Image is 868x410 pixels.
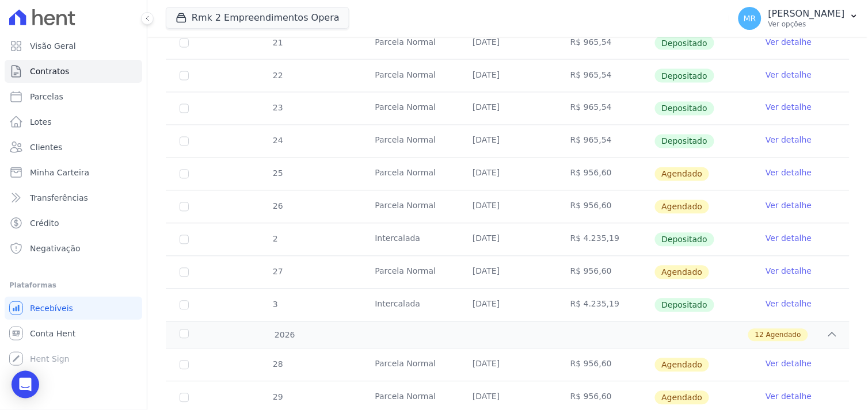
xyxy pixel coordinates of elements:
[30,66,69,77] span: Contratos
[272,393,283,402] span: 29
[30,40,76,52] span: Visão Geral
[180,39,189,48] input: Só é possível selecionar pagamentos em aberto
[766,391,812,403] a: Ver detalhe
[30,91,63,102] span: Parcelas
[30,192,88,204] span: Transferências
[9,278,138,292] div: Plataformas
[361,125,459,158] td: Parcela Normal
[766,233,812,244] a: Ver detalhe
[655,102,715,116] span: Depositado
[459,125,557,158] td: [DATE]
[655,167,710,181] span: Agendado
[557,289,654,321] td: R$ 4.235,19
[361,224,459,256] td: Intercalada
[557,224,654,256] td: R$ 4.235,19
[5,85,142,108] a: Parcelas
[272,202,283,211] span: 26
[180,202,189,212] input: default
[180,137,189,146] input: Só é possível selecionar pagamentos em aberto
[766,36,812,48] a: Ver detalhe
[5,237,142,260] a: Negativação
[655,391,710,405] span: Agendado
[180,268,189,277] input: default
[744,14,756,22] span: MR
[766,102,812,113] a: Ver detalhe
[272,104,283,113] span: 23
[655,298,715,312] span: Depositado
[30,328,75,339] span: Conta Hent
[30,116,52,128] span: Lotes
[361,27,459,59] td: Parcela Normal
[766,330,801,340] span: Agendado
[5,186,142,209] a: Transferências
[557,256,654,289] td: R$ 956,60
[30,243,81,254] span: Negativação
[272,169,283,178] span: 25
[557,125,654,158] td: R$ 965,54
[166,7,349,29] button: Rmk 2 Empreendimentos Opera
[5,212,142,235] a: Crédito
[655,69,715,83] span: Depositado
[766,298,812,310] a: Ver detalhe
[272,38,283,47] span: 21
[180,235,189,244] input: Só é possível selecionar pagamentos em aberto
[557,158,654,190] td: R$ 956,60
[766,167,812,179] a: Ver detalhe
[180,301,189,310] input: Só é possível selecionar pagamentos em aberto
[180,361,189,370] input: default
[655,233,715,247] span: Depositado
[272,267,283,277] span: 27
[272,300,278,309] span: 3
[180,104,189,113] input: Só é possível selecionar pagamentos em aberto
[30,217,59,229] span: Crédito
[361,349,459,381] td: Parcela Normal
[30,302,73,314] span: Recebíveis
[5,297,142,320] a: Recebíveis
[557,191,654,223] td: R$ 956,60
[459,93,557,125] td: [DATE]
[180,71,189,81] input: Só é possível selecionar pagamentos em aberto
[768,20,845,29] p: Ver opções
[557,93,654,125] td: R$ 965,54
[30,167,89,178] span: Minha Carteira
[768,8,845,20] p: [PERSON_NAME]
[272,235,278,244] span: 2
[459,27,557,59] td: [DATE]
[12,371,39,398] div: Open Intercom Messenger
[272,360,283,369] span: 28
[766,135,812,146] a: Ver detalhe
[655,266,710,279] span: Agendado
[459,158,557,190] td: [DATE]
[180,393,189,403] input: default
[361,158,459,190] td: Parcela Normal
[557,27,654,59] td: R$ 965,54
[361,289,459,321] td: Intercalada
[655,135,715,148] span: Depositado
[272,136,283,145] span: 24
[766,200,812,212] a: Ver detalhe
[5,322,142,345] a: Conta Hent
[180,170,189,179] input: default
[557,349,654,381] td: R$ 956,60
[30,141,62,153] span: Clientes
[5,110,142,133] a: Lotes
[729,2,868,35] button: MR [PERSON_NAME] Ver opções
[766,358,812,370] a: Ver detalhe
[272,71,283,80] span: 22
[766,266,812,277] a: Ver detalhe
[459,289,557,321] td: [DATE]
[655,36,715,50] span: Depositado
[361,93,459,125] td: Parcela Normal
[5,60,142,83] a: Contratos
[361,256,459,289] td: Parcela Normal
[361,191,459,223] td: Parcela Normal
[655,200,710,214] span: Agendado
[655,358,710,372] span: Agendado
[459,191,557,223] td: [DATE]
[766,69,812,81] a: Ver detalhe
[5,161,142,184] a: Minha Carteira
[459,224,557,256] td: [DATE]
[459,349,557,381] td: [DATE]
[557,60,654,92] td: R$ 965,54
[755,330,764,340] span: 12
